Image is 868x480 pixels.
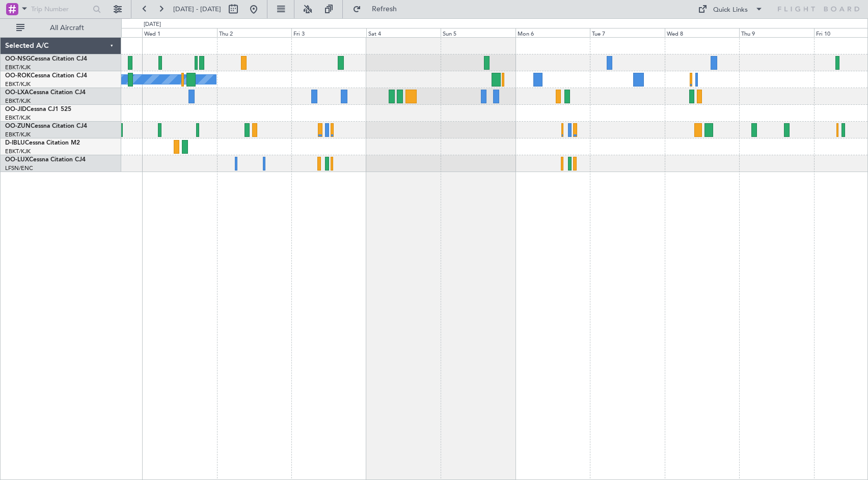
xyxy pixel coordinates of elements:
[5,131,31,138] a: EBKT/KJK
[363,6,406,13] span: Refresh
[590,28,665,37] div: Tue 7
[5,157,86,163] a: OO-LUXCessna Citation CJ4
[693,1,768,17] button: Quick Links
[5,73,31,79] span: OO-ROK
[31,2,90,17] input: Trip Number
[5,106,26,112] span: OO-JID
[5,148,31,155] a: EBKT/KJK
[441,28,516,37] div: Sun 5
[5,157,29,163] span: OO-LUX
[5,140,80,146] a: D-IBLUCessna Citation M2
[5,56,31,62] span: OO-NSG
[11,20,111,36] button: All Aircraft
[5,90,86,96] a: OO-LXACessna Citation CJ4
[173,5,221,14] span: [DATE] - [DATE]
[713,5,748,15] div: Quick Links
[366,28,441,37] div: Sat 4
[144,20,161,29] div: [DATE]
[5,123,87,129] a: OO-ZUNCessna Citation CJ4
[5,80,31,88] a: EBKT/KJK
[5,114,31,122] a: EBKT/KJK
[739,28,814,37] div: Thu 9
[142,28,217,37] div: Wed 1
[348,1,409,17] button: Refresh
[5,90,29,96] span: OO-LXA
[5,56,87,62] a: OO-NSGCessna Citation CJ4
[5,64,31,71] a: EBKT/KJK
[291,28,366,37] div: Fri 3
[5,97,31,105] a: EBKT/KJK
[5,73,87,79] a: OO-ROKCessna Citation CJ4
[516,28,590,37] div: Mon 6
[5,123,31,129] span: OO-ZUN
[26,24,107,32] span: All Aircraft
[5,140,25,146] span: D-IBLU
[5,164,33,172] a: LFSN/ENC
[665,28,740,37] div: Wed 8
[217,28,292,37] div: Thu 2
[5,106,71,112] a: OO-JIDCessna CJ1 525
